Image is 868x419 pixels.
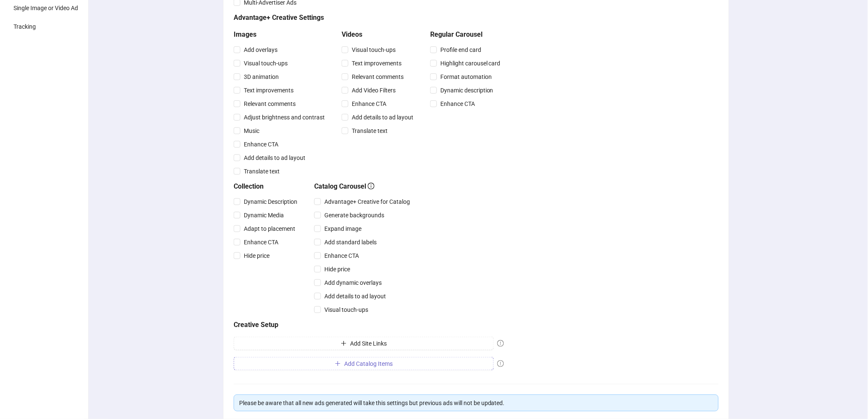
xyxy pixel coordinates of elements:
h5: Videos [342,30,417,40]
span: Visual touch-ups [348,45,399,54]
span: Adapt to placement [240,224,299,233]
span: Enhance CTA [240,140,282,149]
span: 3D animation [240,72,282,81]
span: Hide price [321,265,353,274]
span: Tracking [13,23,36,30]
span: Dynamic description [437,86,497,95]
span: exclamation-circle [497,340,504,347]
span: Format automation [437,72,495,81]
button: Add Site Links [234,337,494,350]
span: Visual touch-ups [240,59,291,68]
button: Add Catalog Items [234,357,494,370]
span: Enhance CTA [437,99,478,108]
span: plus [341,341,347,346]
span: plus [335,361,341,367]
span: Relevant comments [240,99,299,108]
span: Music [240,126,263,135]
span: Dynamic Description [240,197,301,206]
h5: Creative Setup [234,320,504,330]
span: Enhance CTA [321,251,362,260]
span: Visual touch-ups [321,305,372,314]
h5: Collection [234,181,301,192]
span: Generate backgrounds [321,211,388,220]
span: Add Video Filters [348,86,399,95]
span: Advantage+ Creative for Catalog [321,197,413,206]
span: Add details to ad layout [348,113,417,122]
span: Adjust brightness and contrast [240,113,328,122]
span: Add details to ad layout [321,292,389,301]
span: Add dynamic overlays [321,278,385,287]
div: Please be aware that all new ads generated will take this settings but previous ads will not be u... [239,398,713,408]
h5: Regular Carousel [430,30,504,40]
h5: Advantage+ Creative Settings [234,13,504,23]
span: Enhance CTA [348,99,390,108]
span: Translate text [348,126,391,135]
span: Expand image [321,224,365,233]
span: Profile end card [437,45,485,54]
span: info-circle [368,183,375,189]
span: Add Site Links [350,340,387,347]
span: Relevant comments [348,72,407,81]
span: Text improvements [240,86,297,95]
span: Add overlays [240,45,281,54]
span: Translate text [240,167,283,176]
span: Highlight carousel card [437,59,504,68]
span: exclamation-circle [497,360,504,367]
span: Add details to ad layout [240,153,309,162]
span: Enhance CTA [240,238,282,247]
h5: Catalog Carousel [314,181,413,192]
span: Single Image or Video Ad [13,5,78,11]
span: Add Catalog Items [344,360,393,367]
h5: Images [234,30,328,40]
span: Dynamic Media [240,211,287,220]
span: Text improvements [348,59,405,68]
span: Hide price [240,251,273,260]
span: Add standard labels [321,238,380,247]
